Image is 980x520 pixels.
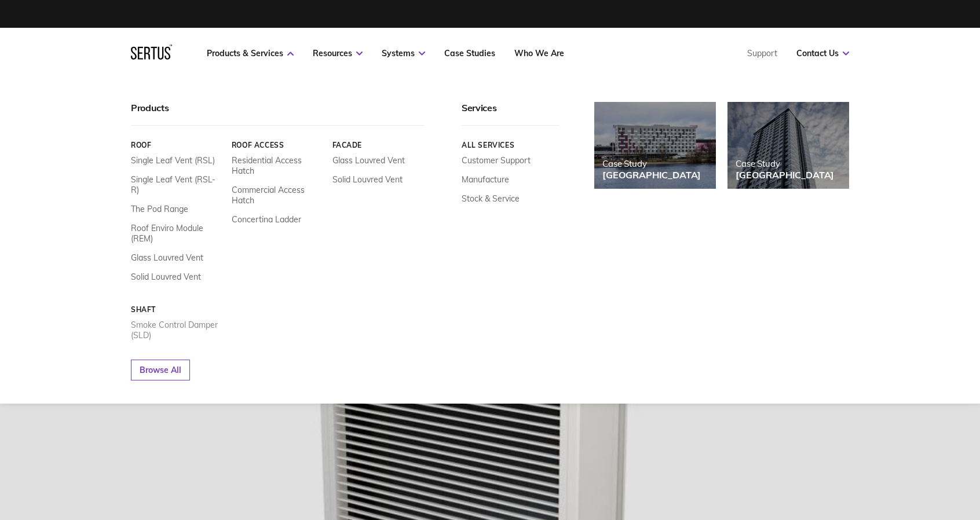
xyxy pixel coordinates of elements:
[736,169,834,181] div: [GEOGRAPHIC_DATA]
[602,169,701,181] div: [GEOGRAPHIC_DATA]
[232,141,324,149] a: Roof Access
[131,155,215,166] a: Single Leaf Vent (RSL)
[232,155,324,176] a: Residential Access Hatch
[736,158,834,169] div: Case Study
[131,305,223,314] a: Shaft
[747,48,777,58] a: Support
[727,102,849,189] a: Case Study[GEOGRAPHIC_DATA]
[332,155,405,166] a: Glass Louvred Vent
[462,174,509,185] a: Manufacture
[332,141,425,149] a: Facade
[332,174,403,185] a: Solid Louvred Vent
[462,102,560,126] div: Services
[131,174,223,195] a: Single Leaf Vent (RSL-R)
[514,48,564,58] a: Who We Are
[796,48,849,58] a: Contact Us
[131,141,223,149] a: Roof
[462,155,531,166] a: Customer Support
[462,193,520,204] a: Stock & Service
[131,252,203,263] a: Glass Louvred Vent
[131,102,424,126] div: Products
[131,360,190,380] a: Browse All
[594,102,716,189] a: Case Study[GEOGRAPHIC_DATA]
[462,141,560,149] a: All services
[131,223,223,244] a: Roof Enviro Module (REM)
[207,48,294,58] a: Products & Services
[232,214,301,225] a: Concertina Ladder
[313,48,363,58] a: Resources
[131,320,223,340] a: Smoke Control Damper (SLD)
[232,185,324,206] a: Commercial Access Hatch
[444,48,495,58] a: Case Studies
[602,158,701,169] div: Case Study
[131,204,188,214] a: The Pod Range
[131,272,201,282] a: Solid Louvred Vent
[382,48,425,58] a: Systems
